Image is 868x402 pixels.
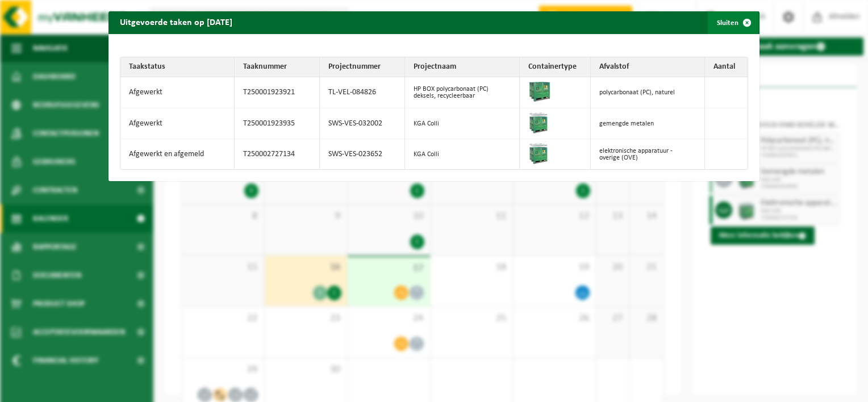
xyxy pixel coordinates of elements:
[708,11,758,34] button: Sluiten
[120,108,235,139] td: Afgewerkt
[320,77,405,108] td: TL-VEL-084826
[320,108,405,139] td: SWS-VES-032002
[591,77,705,108] td: polycarbonaat (PC), naturel
[705,57,748,77] th: Aantal
[591,108,705,139] td: gemengde metalen
[120,77,235,108] td: Afgewerkt
[405,139,519,169] td: KGA Colli
[108,11,244,33] h2: Uitgevoerde taken op [DATE]
[528,80,551,103] img: PB-HB-1400-HPE-GN-01
[235,139,320,169] td: T250002727134
[591,139,705,169] td: elektronische apparatuur - overige (OVE)
[591,57,705,77] th: Afvalstof
[120,57,235,77] th: Taakstatus
[120,139,235,169] td: Afgewerkt en afgemeld
[235,108,320,139] td: T250001923935
[320,139,405,169] td: SWS-VES-023652
[528,111,549,133] img: PB-HB-1400-HPE-GN-11
[405,77,519,108] td: HP BOX polycarbonaat (PC) deksels, recycleerbaar
[405,57,519,77] th: Projectnaam
[320,57,405,77] th: Projectnummer
[235,77,320,108] td: T250001923921
[235,57,320,77] th: Taaknummer
[520,57,591,77] th: Containertype
[528,142,549,164] img: PB-HB-1400-HPE-GN-11
[405,108,519,139] td: KGA Colli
